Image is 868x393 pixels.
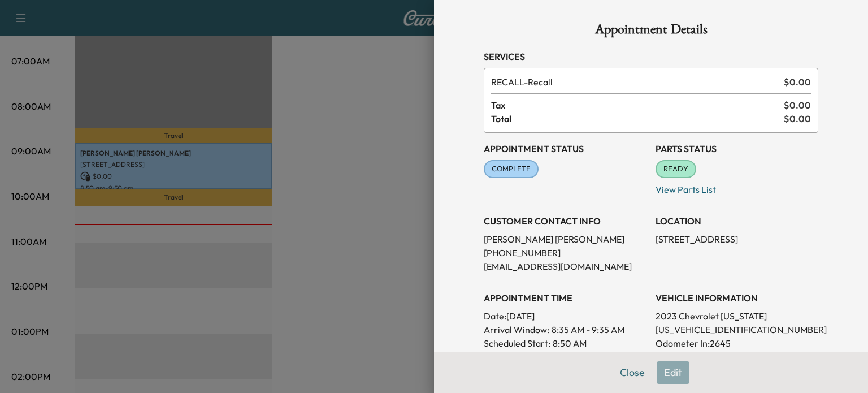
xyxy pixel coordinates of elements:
[656,336,818,350] p: Odometer In: 2645
[784,98,811,112] span: $ 0.00
[656,309,818,323] p: 2023 Chevrolet [US_STATE]
[656,178,818,196] p: View Parts List
[484,336,550,350] p: Scheduled Start:
[484,214,646,228] h3: CUSTOMER CONTACT INFO
[656,350,818,364] p: Odometer Out: 2645
[484,260,646,273] p: [EMAIL_ADDRESS][DOMAIN_NAME]
[484,323,646,336] p: Arrival Window:
[491,75,779,89] span: Recall
[484,246,646,260] p: [PHONE_NUMBER]
[553,336,587,350] p: 8:50 AM
[656,323,818,336] p: [US_VEHICLE_IDENTIFICATION_NUMBER]
[484,142,646,156] h3: Appointment Status
[484,291,646,305] h3: APPOINTMENT TIME
[491,112,784,126] span: Total
[491,98,784,112] span: Tax
[484,232,646,246] p: [PERSON_NAME] [PERSON_NAME]
[485,163,537,175] span: COMPLETE
[656,142,818,156] h3: Parts Status
[613,361,652,384] button: Close
[484,350,545,364] p: Scheduled End:
[552,323,624,336] span: 8:35 AM - 9:35 AM
[484,23,818,41] h1: Appointment Details
[657,163,695,175] span: READY
[656,291,818,305] h3: VEHICLE INFORMATION
[484,309,646,323] p: Date: [DATE]
[784,112,811,126] span: $ 0.00
[484,50,818,63] h3: Services
[656,232,818,246] p: [STREET_ADDRESS]
[784,75,811,89] span: $ 0.00
[547,350,581,364] p: 9:50 AM
[656,214,818,228] h3: LOCATION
